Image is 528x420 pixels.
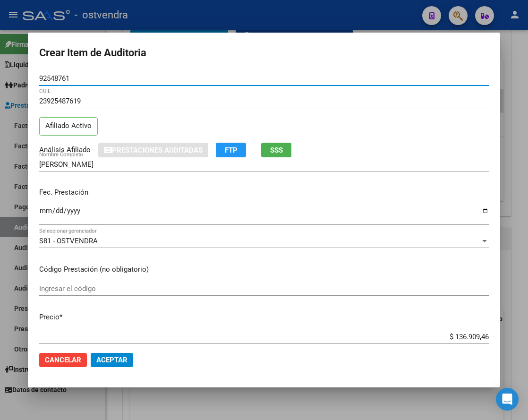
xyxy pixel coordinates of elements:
[39,117,98,136] p: Afiliado Activo
[39,187,489,198] p: Fec. Prestación
[216,143,246,157] button: FTP
[39,44,489,62] h2: Crear Item de Auditoria
[270,146,283,154] span: SSS
[496,388,519,411] div: Open Intercom Messenger
[39,353,87,367] button: Cancelar
[225,146,238,154] span: FTP
[96,356,128,364] span: Aceptar
[112,146,203,154] span: Prestaciones Auditadas
[39,264,489,275] p: Código Prestación (no obligatorio)
[39,145,91,155] div: Análisis Afiliado
[45,356,81,364] span: Cancelar
[91,353,133,367] button: Aceptar
[39,237,98,245] span: S81 - OSTVENDRA
[39,312,489,323] p: Precio
[261,143,291,157] button: SSS
[98,143,208,157] button: Prestaciones Auditadas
